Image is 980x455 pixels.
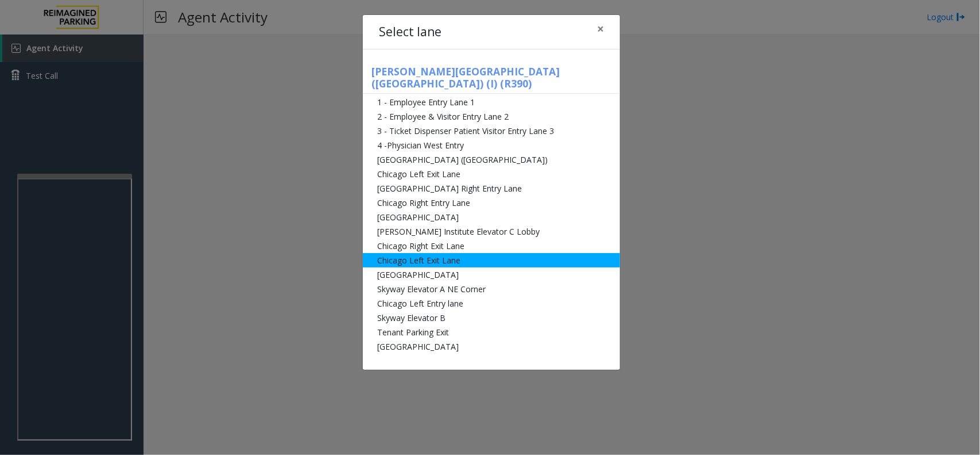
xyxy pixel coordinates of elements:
[589,15,612,43] button: Close
[363,239,620,253] li: Chicago Right Exit Lane
[363,282,620,296] li: Skyway Elevator A NE Corner
[363,95,620,109] li: 1 - Employee Entry Lane 1
[363,339,620,354] li: [GEOGRAPHIC_DATA]
[363,138,620,152] li: 4 -Physician West Entry
[363,253,620,267] li: Chicago Left Exit Lane
[363,210,620,224] li: [GEOGRAPHIC_DATA]
[363,196,620,210] li: Chicago Right Entry Lane
[363,66,620,94] h5: [PERSON_NAME][GEOGRAPHIC_DATA] ([GEOGRAPHIC_DATA]) (I) (R390)
[379,23,441,41] h4: Select lane
[363,325,620,339] li: Tenant Parking Exit
[363,296,620,311] li: Chicago Left Entry lane
[363,167,620,181] li: Chicago Left Exit Lane
[363,124,620,138] li: 3 - Ticket Dispenser Patient Visitor Entry Lane 3
[363,152,620,167] li: [GEOGRAPHIC_DATA] ([GEOGRAPHIC_DATA])
[597,21,604,37] span: ×
[363,311,620,325] li: Skyway Elevator B
[363,109,620,124] li: 2 - Employee & Visitor Entry Lane 2
[363,181,620,196] li: [GEOGRAPHIC_DATA] Right Entry Lane
[363,267,620,282] li: [GEOGRAPHIC_DATA]
[363,224,620,239] li: [PERSON_NAME] Institute Elevator C Lobby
